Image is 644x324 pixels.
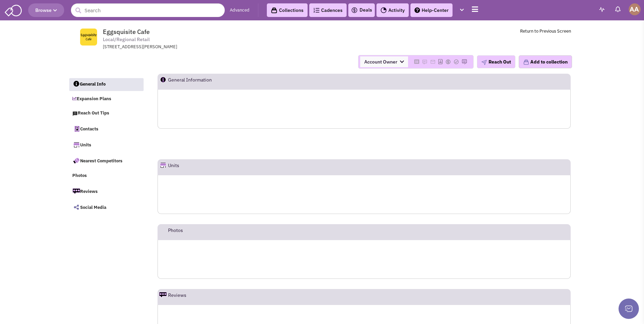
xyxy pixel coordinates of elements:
span: Local/Regional Retail [103,36,150,43]
img: Abe Arteaga [629,3,641,15]
h2: General Information [168,74,251,89]
a: Reach Out Tips [69,107,144,120]
a: Reviews [69,184,144,198]
button: Add to collection [519,55,572,68]
button: Reach Out [477,55,515,68]
div: [STREET_ADDRESS][PERSON_NAME] [103,44,280,50]
img: Cadences_logo.png [313,8,319,13]
a: Expansion Plans [69,93,144,106]
a: Units [69,138,144,152]
h2: Photos [168,224,183,239]
img: icon-deals.svg [351,6,358,14]
a: Nearest Competitors [69,154,144,168]
span: Browse [35,7,57,13]
img: icon-collection-lavender.png [523,59,529,65]
a: Advanced [230,7,250,14]
a: Social Media [69,200,144,214]
a: Cadences [309,3,347,17]
span: Account Owner [360,56,408,67]
span: Eggsquisite Cafe [103,28,150,36]
img: plane.png [481,60,487,65]
img: Please add to your accounts [462,59,467,65]
a: Activity [376,3,409,17]
a: Contacts [69,122,144,136]
h2: Units [168,160,179,175]
img: Please add to your accounts [422,59,427,65]
button: Browse [28,3,64,17]
img: Please add to your accounts [430,59,436,65]
a: Collections [267,3,308,17]
h2: Reviews [168,289,186,304]
a: General Info [69,78,144,91]
img: SmartAdmin [5,3,22,16]
img: icon-collection-lavender-black.svg [271,7,277,14]
a: Return to Previous Screen [520,28,571,34]
a: Help-Center [410,3,453,17]
input: Search [71,3,225,17]
img: help.png [415,7,420,13]
a: Deals [351,6,372,14]
img: Please add to your accounts [445,59,451,65]
a: Photos [69,169,144,182]
img: Please add to your accounts [454,59,459,65]
img: Activity.png [381,7,387,13]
